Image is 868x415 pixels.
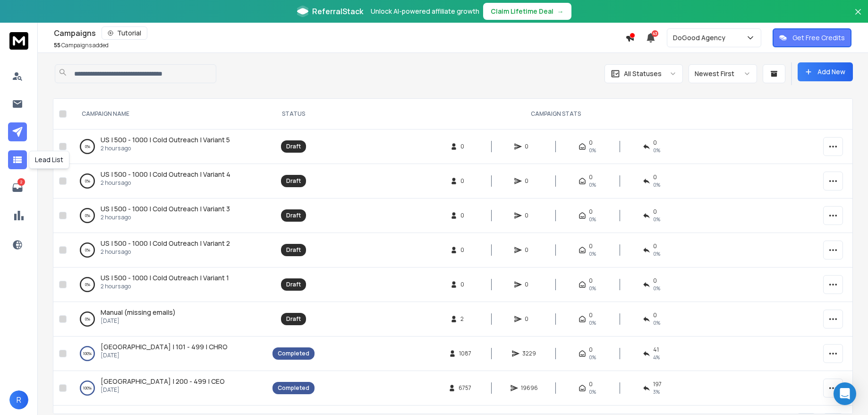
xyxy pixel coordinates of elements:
div: Campaigns [54,26,625,40]
span: 0 [589,173,593,181]
a: US | 500 - 1000 | Cold Outreach | Variant 1 [101,273,229,283]
span: 0 [589,139,593,147]
span: 0 [589,242,593,250]
td: 0%US | 500 - 1000 | Cold Outreach | Variant 52 hours ago [70,130,267,164]
button: R [9,390,28,409]
div: Completed [278,384,309,392]
span: 43 [652,30,658,37]
span: 4 % [653,354,660,361]
td: 0%US | 500 - 1000 | Cold Outreach | Variant 32 hours ago [70,199,267,233]
span: 0 [589,380,593,388]
span: US | 500 - 1000 | Cold Outreach | Variant 5 [101,135,230,144]
p: 0 % [85,280,90,289]
span: US | 500 - 1000 | Cold Outreach | Variant 1 [101,273,229,282]
span: ReferralStack [312,6,363,17]
span: 55 [54,41,60,49]
p: [DATE] [101,352,228,359]
span: 0 [589,208,593,216]
span: 0 [460,246,470,254]
p: 2 hours ago [101,145,230,152]
span: 0% [653,285,660,292]
span: 0% [653,319,660,327]
button: Claim Lifetime Deal→ [483,3,571,20]
span: 0% [589,388,596,396]
span: US | 500 - 1000 | Cold Outreach | Variant 3 [101,204,230,213]
div: Completed [278,350,309,357]
div: Draft [286,315,301,323]
span: 0 [653,311,657,319]
div: Lead List [29,151,69,169]
span: 0% [589,285,596,292]
th: CAMPAIGN STATS [320,99,791,130]
div: Open Intercom Messenger [834,382,856,405]
span: 0% [653,216,660,223]
button: Get Free Credits [773,28,851,47]
span: → [557,7,564,16]
div: Draft [286,177,301,185]
span: 197 [653,380,662,388]
button: Tutorial [102,26,147,40]
span: 0 [460,281,470,288]
span: 0 [653,277,657,285]
button: Close banner [852,6,864,28]
span: 0 [653,139,657,147]
span: 0 [589,311,593,319]
span: 0% [589,319,596,327]
span: 0 [589,346,593,354]
span: 0% [589,354,596,361]
span: 0% [589,250,596,258]
td: 100%[GEOGRAPHIC_DATA] | 200 - 499 | CEO[DATE] [70,371,267,406]
a: [GEOGRAPHIC_DATA] | 200 - 499 | CEO [101,377,225,386]
p: 0 % [85,211,90,220]
td: 100%[GEOGRAPHIC_DATA] | 101 - 499 | CHRO[DATE] [70,337,267,371]
td: 0%Manual (missing emails)[DATE] [70,302,267,337]
td: 0%US | 500 - 1000 | Cold Outreach | Variant 22 hours ago [70,233,267,268]
span: 0 [653,173,657,181]
p: 0 % [85,245,90,255]
th: CAMPAIGN NAME [70,99,267,130]
p: [DATE] [101,386,225,394]
span: [GEOGRAPHIC_DATA] | 101 - 499 | CHRO [101,342,228,351]
p: 0 % [85,142,90,151]
div: Draft [286,212,301,219]
a: US | 500 - 1000 | Cold Outreach | Variant 5 [101,135,230,145]
td: 0%US | 500 - 1000 | Cold Outreach | Variant 42 hours ago [70,164,267,199]
span: 3229 [522,350,536,357]
div: Draft [286,246,301,254]
td: 0%US | 500 - 1000 | Cold Outreach | Variant 12 hours ago [70,268,267,302]
p: 0 % [85,176,90,186]
span: 0 [653,208,657,216]
span: 3 % [653,388,660,396]
span: 0 [589,277,593,285]
span: 0% [653,250,660,258]
a: Manual (missing emails) [101,308,176,317]
span: 0 [460,212,470,219]
a: US | 500 - 1000 | Cold Outreach | Variant 2 [101,239,230,248]
button: Newest First [689,64,757,83]
span: 0% [653,147,660,154]
span: 6757 [459,384,471,392]
a: US | 500 - 1000 | Cold Outreach | Variant 4 [101,170,230,179]
span: 2 [460,315,470,323]
p: 100 % [83,349,92,358]
p: DoGood Agency [673,33,729,43]
p: 0 % [85,314,90,324]
span: 0 [653,242,657,250]
span: 0 [525,143,534,150]
span: 0 [525,281,534,288]
span: 0% [653,181,660,189]
div: Draft [286,281,301,288]
a: [GEOGRAPHIC_DATA] | 101 - 499 | CHRO [101,342,228,352]
span: 0% [589,216,596,223]
button: Add New [798,62,853,81]
span: 41 [653,346,659,354]
p: 2 hours ago [101,248,230,256]
p: 2 hours ago [101,214,230,221]
span: 0 [525,315,534,323]
span: 1087 [459,350,471,357]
